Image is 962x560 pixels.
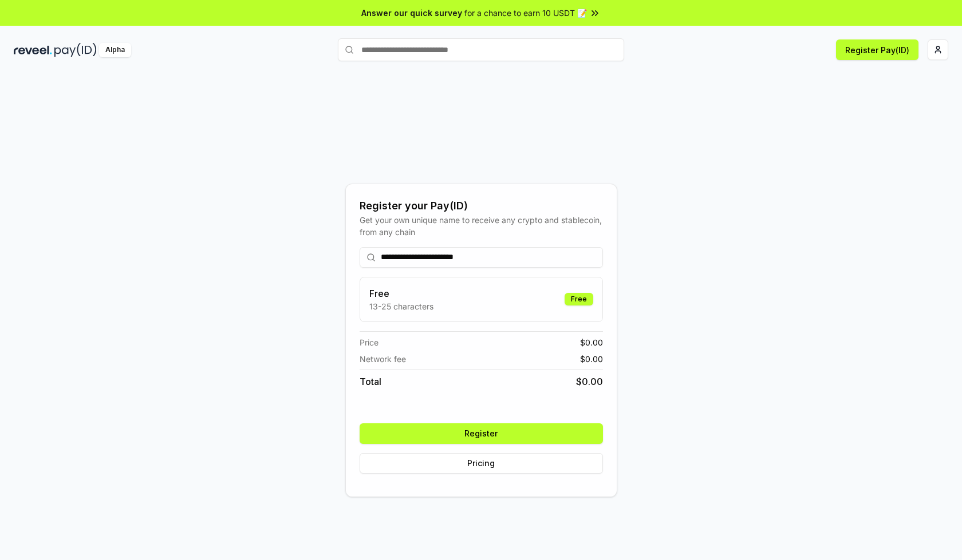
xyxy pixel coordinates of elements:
div: Register your Pay(ID) [360,198,603,214]
span: Price [360,336,379,348]
span: Answer our quick survey [361,7,462,19]
button: Register [360,423,603,444]
span: $ 0.00 [576,375,603,388]
span: for a chance to earn 10 USDT 📝 [464,7,587,19]
h3: Free [369,287,433,300]
img: pay_id [54,43,97,57]
div: Free [565,293,593,305]
button: Register Pay(ID) [836,39,918,60]
img: reveel_dark [14,43,52,57]
span: Total [360,375,381,388]
span: Network fee [360,353,406,365]
span: $ 0.00 [580,336,603,348]
p: 13-25 characters [369,300,433,312]
span: $ 0.00 [580,353,603,365]
div: Alpha [99,43,131,57]
div: Get your own unique name to receive any crypto and stablecoin, from any chain [360,214,603,238]
button: Pricing [360,453,603,474]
